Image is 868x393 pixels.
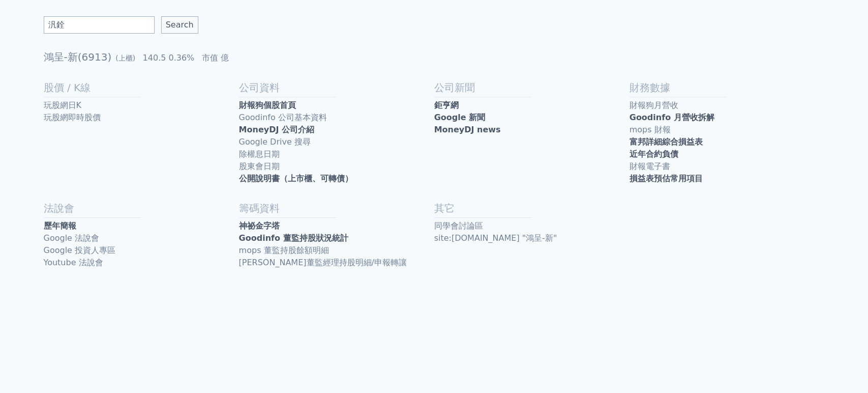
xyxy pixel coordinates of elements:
h2: 公司新聞 [434,80,630,95]
a: 歷年簡報 [44,220,239,232]
h2: 股價 / K線 [44,80,239,95]
a: [PERSON_NAME]董監經理持股明細/申報轉讓 [239,257,434,269]
span: 市值 億 [202,53,229,63]
span: (上櫃) [115,54,135,62]
a: MoneyDJ news [434,124,630,136]
a: site:[DOMAIN_NAME] "鴻呈-新" [434,232,630,244]
iframe: Chat Widget [817,344,868,393]
a: 神祕金字塔 [239,220,434,232]
a: 富邦詳細綜合損益表 [630,136,825,148]
div: 聊天小工具 [817,344,868,393]
a: Google 法說會 [44,232,239,244]
a: Google 新聞 [434,111,630,124]
h2: 其它 [434,201,630,215]
a: 玩股網日K [44,99,239,111]
input: 請輸入股名或股號 [44,16,155,34]
h2: 財務數據 [630,80,825,95]
a: Google Drive 搜尋 [239,136,434,148]
a: Goodinfo 月營收拆解 [630,111,825,124]
a: 財報狗個股首頁 [239,99,434,111]
a: MoneyDJ 公司介紹 [239,124,434,136]
a: 股東會日期 [239,160,434,173]
a: 財報電子書 [630,160,825,173]
a: 除權息日期 [239,148,434,160]
a: 同學會討論區 [434,220,630,232]
a: Google 投資人專區 [44,244,239,257]
a: 鉅亨網 [434,99,630,111]
h1: 鴻呈-新(6913) [44,50,825,64]
a: 財報狗月營收 [630,99,825,111]
h2: 公司資料 [239,80,434,95]
a: 公開說明書（上市櫃、可轉債） [239,173,434,185]
a: Goodinfo 董監持股狀況統計 [239,232,434,244]
a: 近年合約負債 [630,148,825,160]
a: Goodinfo 公司基本資料 [239,111,434,124]
a: 玩股網即時股價 [44,111,239,124]
a: mops 董監持股餘額明細 [239,244,434,257]
input: Search [161,16,198,34]
a: mops 財報 [630,124,825,136]
a: Youtube 法說會 [44,257,239,269]
h2: 法說會 [44,201,239,215]
h2: 籌碼資料 [239,201,434,215]
span: 140.5 0.36% [143,53,195,63]
a: 損益表預估常用項目 [630,173,825,185]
